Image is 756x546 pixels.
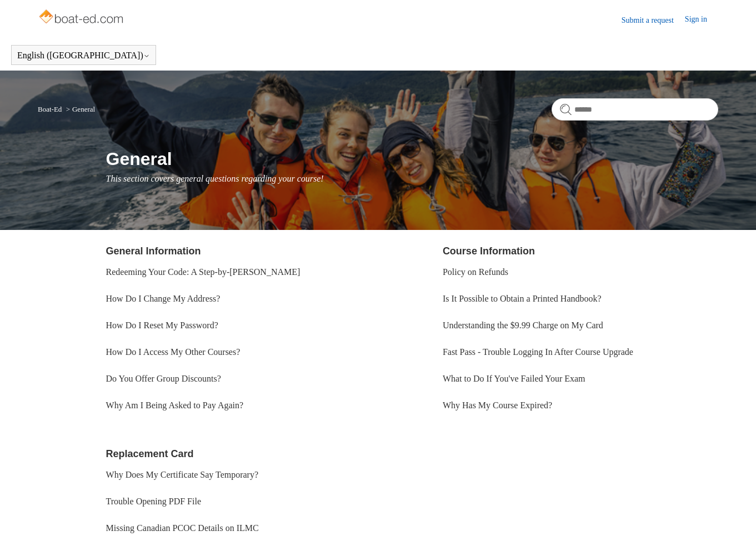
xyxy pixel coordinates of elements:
[106,172,718,186] p: This section covers general questions regarding your course!
[106,523,259,533] a: Missing Canadian PCOC Details on ILMC
[17,51,150,61] button: English ([GEOGRAPHIC_DATA])
[443,320,603,330] a: Understanding the $9.99 Charge on My Card
[106,497,201,506] a: Trouble Opening PDF File
[38,105,62,113] a: Boat-Ed
[38,105,64,113] li: Boat-Ed
[443,246,535,257] a: Course Information
[38,7,126,29] img: Boat-Ed Help Center home page
[106,400,244,410] a: Why Am I Being Asked to Pay Again?
[106,347,241,357] a: How Do I Access My Other Courses?
[64,105,95,113] li: General
[443,347,633,357] a: Fast Pass - Trouble Logging In After Course Upgrade
[106,294,221,303] a: How Do I Change My Address?
[106,246,201,257] a: General Information
[443,294,602,303] a: Is It Possible to Obtain a Printed Handbook?
[106,146,718,172] h1: General
[106,320,218,330] a: How Do I Reset My Password?
[106,267,301,277] a: Redeeming Your Code: A Step-by-[PERSON_NAME]
[106,448,194,459] a: Replacement Card
[106,470,259,479] a: Why Does My Certificate Say Temporary?
[622,14,685,26] a: Submit a request
[685,13,718,27] a: Sign in
[106,374,221,383] a: Do You Offer Group Discounts?
[552,98,718,121] input: Search
[443,400,552,410] a: Why Has My Course Expired?
[443,374,585,383] a: What to Do If You've Failed Your Exam
[443,267,508,277] a: Policy on Refunds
